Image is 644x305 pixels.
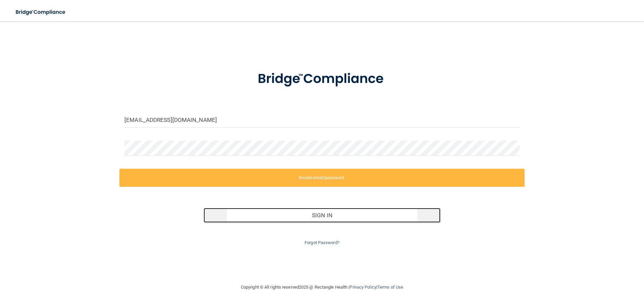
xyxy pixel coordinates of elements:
[200,277,444,298] div: Copyright © All rights reserved 2025 @ Rectangle Health | |
[305,240,339,245] a: Forgot Password?
[377,285,403,290] a: Terms of Use
[124,112,520,128] input: Email
[10,5,72,19] img: bridge_compliance_login_screen.278c3ca4.svg
[244,62,400,96] img: bridge_compliance_login_screen.278c3ca4.svg
[204,208,441,223] button: Sign In
[350,285,376,290] a: Privacy Policy
[119,169,525,187] label: Invalid email/password.
[528,257,636,284] iframe: Drift Widget Chat Controller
